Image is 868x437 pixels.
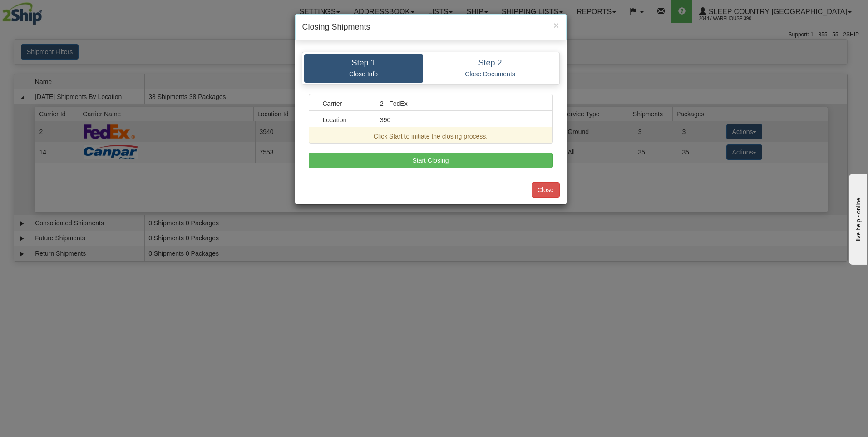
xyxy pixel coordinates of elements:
[302,21,559,33] h4: Closing Shipments
[847,172,867,265] iframe: chat widget
[373,99,546,108] div: 2 - FedEx
[553,20,559,30] button: Close
[373,115,546,124] div: 390
[316,99,374,108] div: Carrier
[532,182,560,198] button: Close
[430,70,551,78] p: Close Documents
[316,115,374,124] div: Location
[309,153,553,168] button: Start Closing
[316,132,546,141] div: Click Start to initiate the closing process.
[311,70,416,78] p: Close Info
[553,20,559,30] span: ×
[430,59,551,68] h4: Step 2
[311,59,416,68] h4: Step 1
[423,54,557,83] a: Step 2 Close Documents
[7,8,84,15] div: live help - online
[304,54,423,83] a: Step 1 Close Info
